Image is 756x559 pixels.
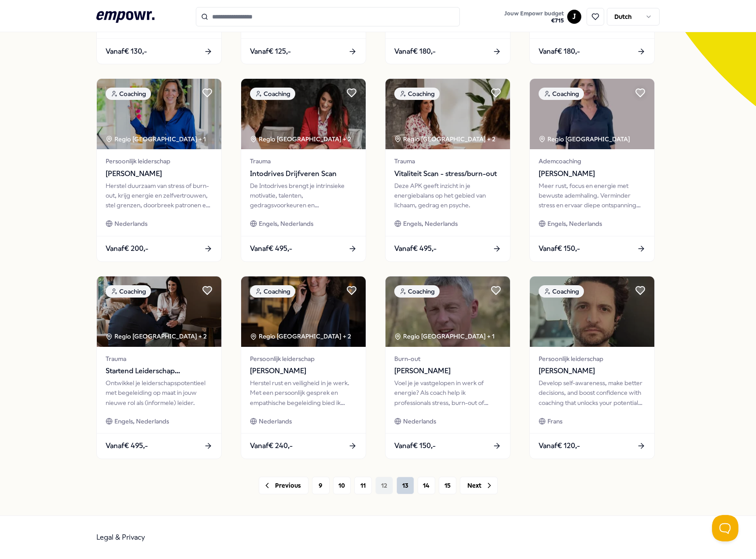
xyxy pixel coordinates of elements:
[394,440,436,452] span: Vanaf € 150,-
[403,219,458,228] span: Engels, Nederlands
[503,8,565,26] button: Jouw Empowr budget€715
[106,134,206,144] div: Regio [GEOGRAPHIC_DATA] + 1
[250,88,295,100] div: Coaching
[241,276,366,347] img: package image
[106,365,213,377] span: Startend Leiderschap Programma
[106,331,207,341] div: Regio [GEOGRAPHIC_DATA] + 2
[96,78,222,261] a: package imageCoachingRegio [GEOGRAPHIC_DATA] + 1Persoonlijk leiderschap[PERSON_NAME]Herstel duurz...
[539,440,580,452] span: Vanaf € 120,-
[385,276,510,459] a: package imageCoachingRegio [GEOGRAPHIC_DATA] + 1Burn-out[PERSON_NAME]Voel je je vastgelopen in we...
[547,416,562,426] span: Frans
[439,477,456,494] button: 15
[114,219,147,228] span: Nederlands
[250,156,357,166] span: Trauma
[394,378,501,408] div: Voel je je vastgelopen in werk of energie? Als coach help ik professionals stress, burn-out of zo...
[539,46,580,57] span: Vanaf € 180,-
[547,219,602,228] span: Engels, Nederlands
[106,243,148,254] span: Vanaf € 200,-
[394,331,495,341] div: Regio [GEOGRAPHIC_DATA] + 1
[539,354,646,364] span: Persoonlijk leiderschap
[539,156,646,166] span: Ademcoaching
[394,354,501,364] span: Burn-out
[530,276,654,347] img: package image
[106,88,151,100] div: Coaching
[567,10,581,24] button: J
[394,46,436,57] span: Vanaf € 180,-
[96,533,145,541] a: Legal & Privacy
[241,276,366,459] a: package imageCoachingRegio [GEOGRAPHIC_DATA] + 2Persoonlijk leiderschap[PERSON_NAME]Herstel rust ...
[529,276,655,459] a: package imageCoachingPersoonlijk leiderschap[PERSON_NAME]Develop self-awareness, make better deci...
[539,365,646,377] span: [PERSON_NAME]
[712,515,738,541] iframe: Help Scout Beacon - Open
[394,88,440,100] div: Coaching
[394,285,440,298] div: Coaching
[539,285,584,298] div: Coaching
[97,79,221,149] img: package image
[259,219,313,228] span: Engels, Nederlands
[394,243,437,254] span: Vanaf € 495,-
[394,181,501,210] div: Deze APK geeft inzicht in je energiebalans op het gebied van lichaam, gedrag en psyche.
[394,365,501,377] span: [PERSON_NAME]
[250,354,357,364] span: Persoonlijk leiderschap
[539,378,646,408] div: Develop self-awareness, make better decisions, and boost confidence with coaching that unlocks yo...
[250,378,357,408] div: Herstel rust en veiligheid in je werk. Met een persoonlijk gesprek en empathische begeleiding bie...
[96,276,222,459] a: package imageCoachingRegio [GEOGRAPHIC_DATA] + 2TraumaStartend Leiderschap ProgrammaOntwikkel je ...
[250,285,295,298] div: Coaching
[394,168,501,180] span: Vitaliteit Scan - stress/burn-out
[106,168,213,180] span: [PERSON_NAME]
[250,440,293,452] span: Vanaf € 240,-
[106,440,148,452] span: Vanaf € 495,-
[460,477,498,494] button: Next
[529,78,655,261] a: package imageCoachingRegio [GEOGRAPHIC_DATA] Ademcoaching[PERSON_NAME]Meer rust, focus en energie...
[394,134,495,144] div: Regio [GEOGRAPHIC_DATA] + 2
[394,156,501,166] span: Trauma
[106,285,151,298] div: Coaching
[106,156,213,166] span: Persoonlijk leiderschap
[333,477,351,494] button: 10
[106,354,213,364] span: Trauma
[250,365,357,377] span: [PERSON_NAME]
[385,79,510,149] img: package image
[501,7,567,26] a: Jouw Empowr budget€715
[539,88,584,100] div: Coaching
[196,7,460,26] input: Search for products, categories or subcategories
[250,331,351,341] div: Regio [GEOGRAPHIC_DATA] + 2
[530,79,654,149] img: package image
[106,181,213,210] div: Herstel duurzaam van stress of burn-out, krijg energie en zelfvertrouwen, stel grenzen, doorbreek...
[539,181,646,210] div: Meer rust, focus en energie met bewuste ademhaling. Verminder stress en ervaar diepe ontspanning ...
[250,243,292,254] span: Vanaf € 495,-
[403,416,436,426] span: Nederlands
[250,168,357,180] span: Intodrives Drijfveren Scan
[539,134,631,144] div: Regio [GEOGRAPHIC_DATA]
[312,477,330,494] button: 9
[354,477,372,494] button: 11
[385,276,510,347] img: package image
[241,78,366,261] a: package imageCoachingRegio [GEOGRAPHIC_DATA] + 2TraumaIntodrives Drijfveren ScanDe Intodrives bre...
[241,79,366,149] img: package image
[504,17,564,24] span: € 715
[418,477,435,494] button: 14
[396,477,414,494] button: 13
[259,416,292,426] span: Nederlands
[250,46,291,57] span: Vanaf € 125,-
[250,181,357,210] div: De Intodrives brengt je intrinsieke motivatie, talenten, gedragsvoorkeuren en ontwikkelbehoefte i...
[106,378,213,408] div: Ontwikkel je leiderschapspotentieel met begeleiding op maat in jouw nieuwe rol als (informele) le...
[259,477,308,494] button: Previous
[250,134,351,144] div: Regio [GEOGRAPHIC_DATA] + 2
[385,78,510,261] a: package imageCoachingRegio [GEOGRAPHIC_DATA] + 2TraumaVitaliteit Scan - stress/burn-outDeze APK g...
[539,168,646,180] span: [PERSON_NAME]
[106,46,147,57] span: Vanaf € 130,-
[97,276,221,347] img: package image
[539,243,580,254] span: Vanaf € 150,-
[114,416,169,426] span: Engels, Nederlands
[504,10,564,17] span: Jouw Empowr budget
